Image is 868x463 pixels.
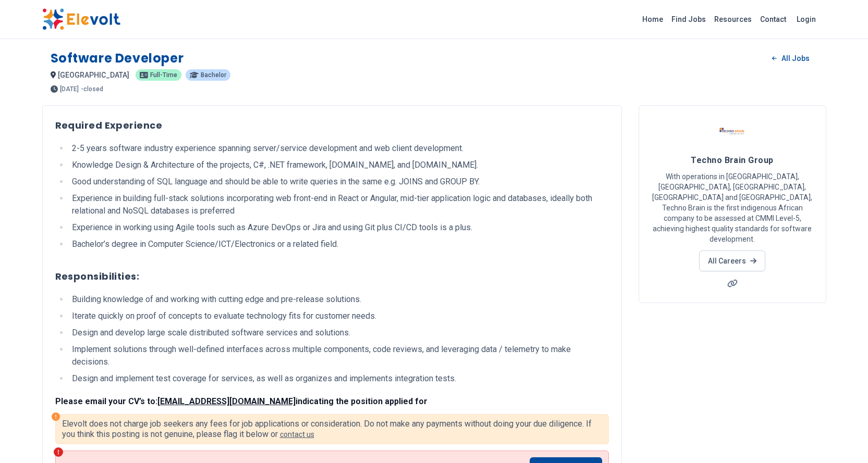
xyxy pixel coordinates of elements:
a: All Jobs [764,51,817,66]
li: Experience in working using Agile tools such as Azure DevOps or Jira and using Git plus CI/CD too... [69,221,609,234]
h2: Required Experience [55,118,609,133]
a: Home [638,11,667,28]
li: 2-5 years software industry experience spanning server/service development and web client develop... [69,142,609,155]
img: Techno Brain Group [719,118,745,144]
strong: indicating the position applied for [296,396,427,406]
li: Building knowledge of and working with cutting edge and pre-release solutions. [69,293,609,306]
a: Find Jobs [667,11,710,28]
p: - closed [81,86,103,92]
p: With operations in [GEOGRAPHIC_DATA], [GEOGRAPHIC_DATA], [GEOGRAPHIC_DATA],[GEOGRAPHIC_DATA] and ... [652,171,813,244]
a: Resources [710,11,756,28]
a: All Careers [699,251,765,271]
iframe: Chat Widget [816,413,868,463]
li: Implement solutions through well-defined interfaces across multiple components, code reviews, and... [69,343,609,368]
a: Login [790,9,822,30]
a: [EMAIL_ADDRESS][DOMAIN_NAME] [157,396,296,406]
li: Iterate quickly on proof of concepts to evaluate technology fits for customer needs. [69,310,609,322]
span: bachelor [201,72,226,78]
strong: Please email your CV’s to: [55,396,157,406]
h1: Software Developer [51,50,184,67]
li: Bachelor’s degree in Computer Science/ICT/Electronics or a related field. [69,238,609,251]
a: contact us [280,430,314,439]
li: Design and develop large scale distributed software services and solutions. [69,327,609,339]
a: Contact [756,11,790,28]
span: [DATE] [60,86,79,92]
span: Techno Brain Group [691,155,773,165]
li: Experience in building full-stack solutions incorporating web front-end in React or Angular, mid-... [69,192,609,217]
span: full-time [150,72,177,78]
img: Elevolt [42,8,120,30]
h2: Responsibilities: [55,269,609,284]
p: Elevolt does not charge job seekers any fees for job applications or consideration. Do not make a... [62,419,602,440]
span: [GEOGRAPHIC_DATA] [58,71,129,79]
li: Knowledge Design & Architecture of the projects, C#, .NET framework, [DOMAIN_NAME], and [DOMAIN_N... [69,159,609,171]
li: Good understanding of SQL language and should be able to write queries in the same e.g. JOINS and... [69,176,609,188]
li: Design and implement test coverage for services, as well as organizes and implements integration ... [69,372,609,385]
